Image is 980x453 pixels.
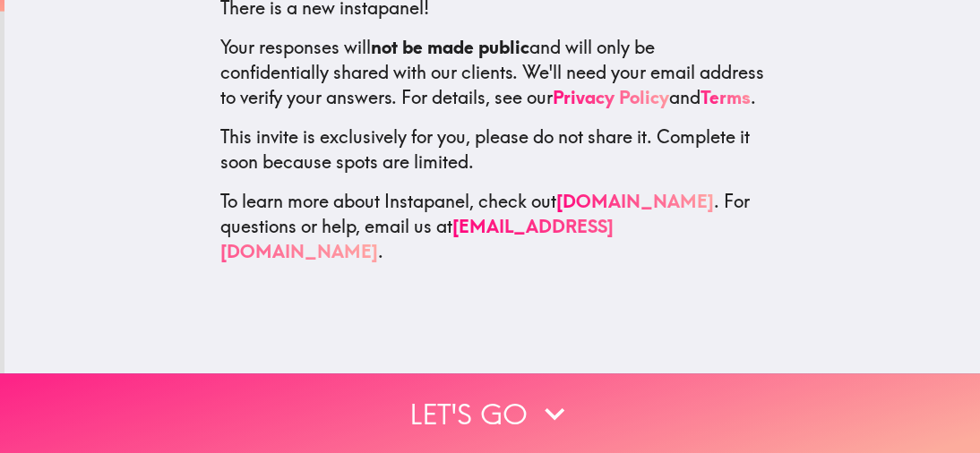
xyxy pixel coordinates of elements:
a: [EMAIL_ADDRESS][DOMAIN_NAME] [220,215,614,262]
p: Your responses will and will only be confidentially shared with our clients. We'll need your emai... [220,35,765,110]
b: not be made public [371,36,529,58]
a: Terms [701,86,751,108]
p: To learn more about Instapanel, check out . For questions or help, email us at . [220,189,765,264]
a: [DOMAIN_NAME] [556,190,714,212]
p: This invite is exclusively for you, please do not share it. Complete it soon because spots are li... [220,124,765,175]
a: Privacy Policy [553,86,669,108]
